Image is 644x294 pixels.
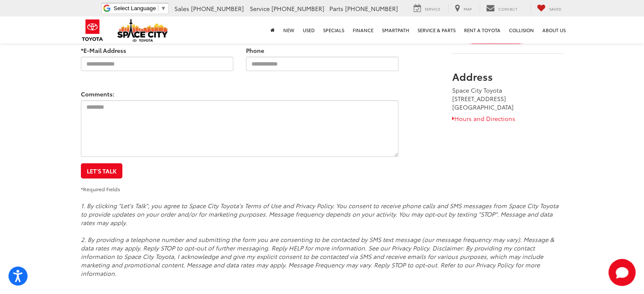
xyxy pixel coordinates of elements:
a: Service & Parts [413,16,460,44]
img: Space City Toyota [117,19,168,42]
span: Service [425,6,440,11]
a: Specials [319,16,348,44]
a: Map [448,4,478,13]
a: Collision [505,16,538,44]
button: Let's Talk [81,163,122,179]
span: [PHONE_NUMBER] [345,4,398,13]
em: 1. By clicking "Let's Talk", you agree to Space City Toyota's Terms of Use and Privacy Policy. Yo... [81,201,558,278]
img: Toyota [77,16,108,44]
span: ▼ [160,5,166,11]
a: New [279,16,299,44]
a: My Saved Vehicles [531,4,568,13]
span: Service [250,4,270,13]
svg: Start Chat [608,259,636,286]
h3: Address [452,71,564,82]
label: Phone [246,46,264,55]
address: Space City Toyota [STREET_ADDRESS] [GEOGRAPHIC_DATA] [452,86,564,111]
span: Map [464,6,472,11]
span: Saved [549,6,561,11]
small: *Required Fields [81,185,120,192]
span: Sales [174,4,189,13]
span: ​ [158,5,158,11]
span: [PHONE_NUMBER] [191,4,244,13]
a: Select Language​ [113,5,166,11]
span: Select Language [113,5,156,11]
a: Hours and Directions [452,114,515,123]
a: Home [266,16,279,44]
label: Comments: [81,90,114,98]
span: [PHONE_NUMBER] [271,4,324,13]
span: Parts [329,4,343,13]
a: Used [299,16,319,44]
a: Service [407,4,447,13]
a: About Us [538,16,570,44]
a: Contact [480,4,524,13]
button: Toggle Chat Window [608,259,636,286]
span: Contact [498,6,517,11]
a: SmartPath [378,16,413,44]
a: Finance [348,16,378,44]
label: *E-Mail Address [81,46,126,55]
a: Rent a Toyota [460,16,505,44]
